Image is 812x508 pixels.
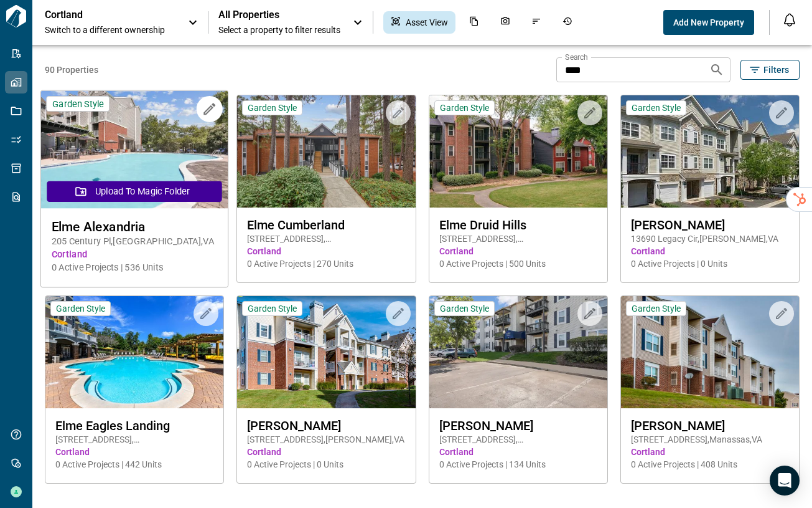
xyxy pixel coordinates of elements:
span: [PERSON_NAME] [631,218,789,232]
span: Elme Alexandria [52,219,218,234]
span: Cortland [247,245,405,257]
span: Cortland [439,446,597,458]
span: Garden Style [248,102,297,113]
div: Photos [493,11,518,34]
span: Switch to a different ownership [45,24,175,36]
img: property-asset [621,95,799,208]
span: 0 Active Projects | 270 Units [247,257,405,270]
span: [STREET_ADDRESS] , Manassas , VA [631,433,789,446]
img: property-asset [237,296,415,408]
span: Elme Eagles Landing [55,418,213,433]
span: [PERSON_NAME] [631,418,789,433]
div: Asset View [383,11,455,34]
span: 90 Properties [45,64,551,76]
span: All Properties [218,9,340,21]
span: Garden Style [632,303,681,314]
img: property-asset [237,95,415,208]
span: Garden Style [440,303,489,314]
span: [STREET_ADDRESS] , [GEOGRAPHIC_DATA] , GA [55,433,213,446]
span: Garden Style [632,102,681,113]
img: property-asset [45,296,223,408]
span: 0 Active Projects | 442 Units [55,458,213,471]
img: property-asset [41,91,228,209]
span: 205 Century Pl , [GEOGRAPHIC_DATA] , VA [52,235,218,248]
div: Documents [462,11,487,34]
span: Garden Style [440,102,489,113]
span: Cortland [55,446,213,458]
span: Garden Style [248,303,297,314]
span: Garden Style [56,303,105,314]
span: [STREET_ADDRESS] , [GEOGRAPHIC_DATA] , VA [439,433,597,446]
button: Add New Property [663,10,754,35]
span: 0 Active Projects | 134 Units [439,458,597,471]
span: Garden Style [52,98,104,110]
button: Open notification feed [780,10,800,30]
img: property-asset [429,95,607,208]
span: Cortland [631,446,789,458]
span: [PERSON_NAME] [247,418,405,433]
span: Asset View [406,16,448,29]
span: [STREET_ADDRESS] , [PERSON_NAME] , VA [247,433,405,446]
span: [STREET_ADDRESS] , [GEOGRAPHIC_DATA] , GA [247,232,405,245]
span: 0 Active Projects | 0 Units [247,458,405,471]
span: [STREET_ADDRESS] , [GEOGRAPHIC_DATA] , GA [439,232,597,245]
span: 0 Active Projects | 408 Units [631,458,789,471]
img: property-asset [429,296,607,408]
span: 0 Active Projects | 500 Units [439,257,597,270]
span: Cortland [52,248,218,261]
button: Search properties [704,57,729,82]
img: property-asset [621,296,799,408]
button: Filters [740,60,800,80]
span: Elme Druid Hills [439,218,597,232]
button: Upload to Magic Folder [47,181,222,202]
span: Select a property to filter results [218,24,340,36]
span: 13690 Legacy Cir , [PERSON_NAME] , VA [631,232,789,245]
span: Add New Property [673,16,744,29]
div: Issues & Info [524,11,549,34]
div: Job History [555,11,580,34]
span: [PERSON_NAME] [439,418,597,433]
span: 0 Active Projects | 0 Units [631,257,789,270]
p: Cortland [45,9,157,21]
span: Cortland [247,446,405,458]
div: Open Intercom Messenger [770,466,800,496]
span: Filters [763,64,789,76]
span: Elme Cumberland [247,218,405,232]
span: Cortland [439,245,597,257]
span: Cortland [631,245,789,257]
label: Search [565,52,588,62]
span: 0 Active Projects | 536 Units [52,261,218,274]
